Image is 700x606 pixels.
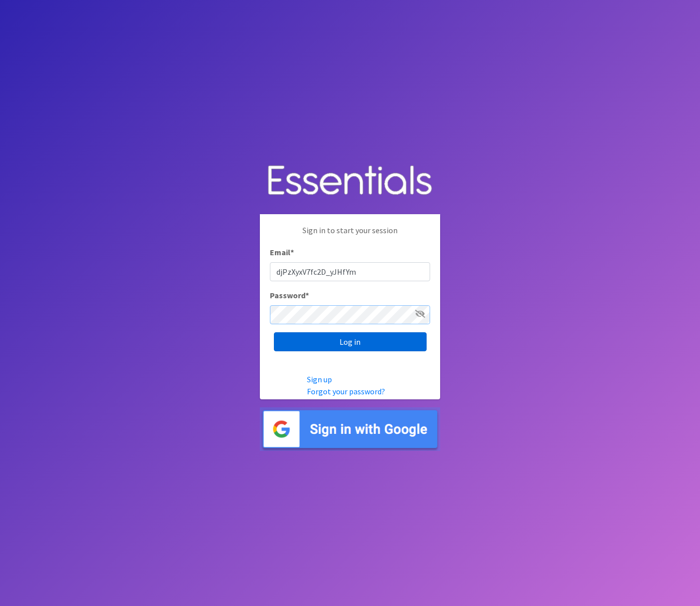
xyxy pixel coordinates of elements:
a: Sign up [307,374,332,384]
abbr: required [305,290,309,300]
img: Human Essentials [260,155,440,207]
a: Forgot your password? [307,386,385,396]
label: Password [270,289,309,301]
label: Email [270,246,294,258]
p: Sign in to start your session [270,224,430,246]
img: Sign in with Google [260,407,440,451]
input: Log in [274,332,427,351]
abbr: required [290,247,294,257]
